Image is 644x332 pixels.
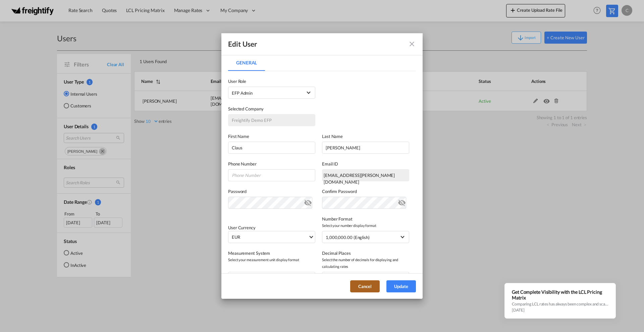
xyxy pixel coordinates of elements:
[322,169,409,181] div: claus.robert@freightify.com
[322,142,409,154] input: Last name
[228,169,315,181] input: Phone Number
[228,188,315,195] label: Password
[322,256,409,270] span: Select the number of decimals for displaying and calculating rates
[322,222,409,229] span: Select your number display format
[228,105,315,112] label: Selected Company
[322,160,409,167] label: Email ID
[228,250,315,256] label: Measurement System
[350,280,380,292] button: Cancel
[322,133,409,140] label: Last Name
[322,216,409,222] label: Number Format
[228,160,315,167] label: Phone Number
[228,256,315,263] span: Select your measurement unit display format
[322,188,409,195] label: Confirm Password
[386,280,416,292] button: Update
[228,87,315,99] md-select: {{(ctrl.parent.createData.viewShipper && !ctrl.parent.createData.user_data.role_id) ? 'N/A' : 'Se...
[232,90,253,96] div: EFP Admin
[232,234,308,240] span: EUR
[408,40,416,48] md-icon: icon-close fg-AAA8AD
[228,78,315,85] label: User Role
[304,197,312,205] md-icon: icon-eye-off
[228,142,315,154] input: First name
[221,33,423,299] md-dialog: General General ...
[228,55,272,71] md-pagination-wrapper: Use the left and right arrow keys to navigate between tabs
[322,250,409,256] label: Decimal Places
[228,40,257,48] div: Edit User
[228,225,256,230] label: User Currency
[326,235,370,240] div: 1,000,000.00 (English)
[405,37,419,51] button: icon-close fg-AAA8AD
[228,114,315,126] input: Selected Company
[398,197,406,205] md-icon: icon-eye-off
[228,133,315,140] label: First Name
[228,231,315,243] md-select: Select Currency: € EUREuro
[228,55,265,71] md-tab-item: General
